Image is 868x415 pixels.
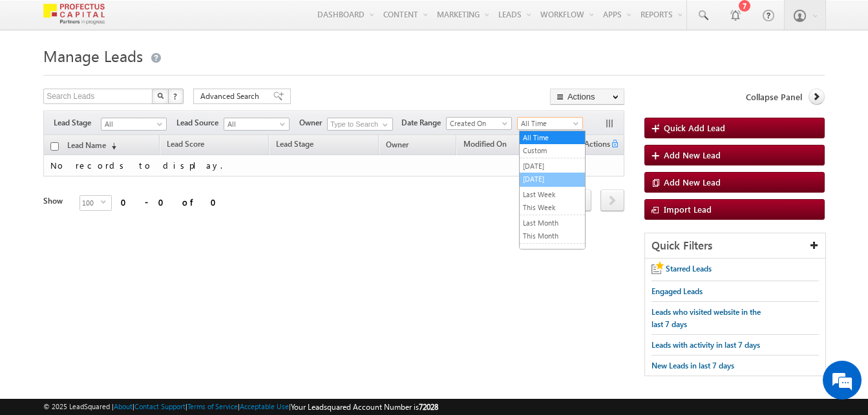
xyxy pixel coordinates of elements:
[212,6,243,37] div: Minimize live chat window
[173,90,179,101] span: ?
[61,138,123,154] a: Lead Name(sorted descending)
[651,286,703,296] span: Engaged Leads
[746,91,802,103] span: Collapse Panel
[43,3,105,26] img: Custom Logo
[651,307,761,329] span: Leads who visited website in the last 7 days
[520,145,585,156] a: Custom
[520,217,585,229] a: Last Month
[101,199,111,205] span: select
[187,402,238,410] a: Terms of Service
[17,120,236,312] textarea: Type your message and hit 'Enter'
[520,246,585,257] a: Last Year
[50,142,59,151] input: Check all records
[101,118,163,130] span: All
[240,402,289,410] a: Acceptable Use
[276,139,313,149] span: Lead Stage
[54,117,101,129] span: Lead Stage
[167,139,204,149] span: Lead Score
[114,402,132,410] a: About
[168,89,184,104] button: ?
[651,361,734,370] span: New Leads in last 7 days
[520,160,585,172] a: [DATE]
[579,137,610,154] span: Actions
[157,92,164,99] img: Search
[299,117,327,129] span: Owner
[446,117,512,130] a: Created On
[176,323,235,340] em: Start Chat
[200,90,263,102] span: Advanced Search
[327,118,393,131] input: Type to Search
[224,118,290,131] a: All
[517,117,583,130] a: All Time
[463,139,507,149] span: Modified On
[291,402,438,412] span: Your Leadsquared Account Number is
[270,137,320,154] a: Lead Stage
[43,195,69,207] div: Show
[520,173,585,185] a: [DATE]
[664,122,725,133] span: Quick Add Lead
[447,118,508,129] span: Created On
[43,45,143,66] span: Manage Leads
[520,189,585,200] a: Last Week
[121,195,224,209] div: 0 - 0 of 0
[160,137,211,154] a: Lead Score
[520,132,585,144] a: All Time
[43,401,438,413] span: © 2025 LeadSquared | | | | |
[419,402,438,412] span: 72028
[101,118,167,131] a: All
[645,233,825,259] div: Quick Filters
[520,202,585,213] a: This Week
[664,204,712,215] span: Import Lead
[176,117,224,129] span: Lead Source
[651,340,760,350] span: Leads with activity in last 7 days
[224,118,286,130] span: All
[386,140,408,149] span: Owner
[664,176,721,187] span: Add New Lead
[106,141,116,151] span: (sorted descending)
[134,402,185,410] a: Contact Support
[600,191,624,211] a: next
[600,189,624,211] span: next
[67,68,217,85] div: Chat with us now
[80,196,101,210] span: 100
[43,155,624,176] td: No records to display.
[664,149,721,160] span: Add New Lead
[518,118,579,129] span: All Time
[457,137,513,154] a: Modified On
[376,118,392,131] a: Show All Items
[520,230,585,242] a: This Month
[666,264,712,273] span: Starred Leads
[519,131,586,250] ul: All Time
[550,89,624,105] button: Actions
[401,117,446,129] span: Date Range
